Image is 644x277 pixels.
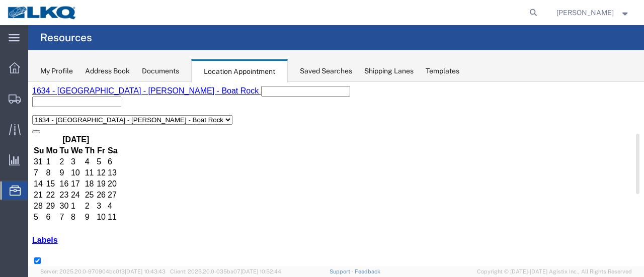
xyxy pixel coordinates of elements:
td: 22 [17,108,30,118]
td: 21 [5,108,16,118]
div: Saved Searches [300,66,352,76]
td: 28 [5,119,16,129]
td: 13 [79,86,90,96]
td: 2 [56,119,67,129]
td: 30 [31,119,41,129]
img: logo [7,5,77,20]
div: Documents [142,66,179,76]
td: 19 [68,97,78,107]
span: [DATE] 10:43:43 [125,268,166,274]
td: 20 [79,97,90,107]
td: 27 [79,108,90,118]
td: 3 [68,119,78,129]
button: [PERSON_NAME] [556,7,630,19]
td: 29 [17,119,30,129]
td: 26 [68,108,78,118]
td: 11 [56,86,67,96]
td: 1 [42,119,55,129]
td: 12 [68,86,78,96]
a: Labels [4,154,30,162]
span: [DATE] 10:52:44 [240,268,281,274]
iframe: FS Legacy Container [28,82,644,266]
td: 23 [31,108,41,118]
td: 25 [56,108,67,118]
td: 18 [56,97,67,107]
h4: Resources [40,25,92,50]
span: Sopha Sam [556,7,614,18]
td: 10 [68,130,78,140]
td: 8 [42,130,55,140]
td: 6 [17,130,30,140]
td: 14 [5,97,16,107]
span: Copyright © [DATE]-[DATE] Agistix Inc., All Rights Reserved [477,267,632,276]
td: 10 [42,86,55,96]
div: Shipping Lanes [364,66,414,76]
a: Support [330,268,355,274]
td: 24 [42,108,55,118]
div: Location Appointment [191,59,288,82]
div: Address Book [85,66,130,76]
td: 11 [79,130,90,140]
td: 16 [31,97,41,107]
td: 5 [5,130,16,140]
span: Server: 2025.20.0-970904bc0f3 [40,268,166,274]
div: Templates [426,66,459,76]
td: 7 [31,130,41,140]
td: 17 [42,97,55,107]
div: My Profile [40,66,73,76]
td: 9 [31,86,41,96]
a: Feedback [355,268,380,274]
td: 9 [56,130,67,140]
span: Client: 2025.20.0-035ba07 [170,268,281,274]
td: 15 [17,97,30,107]
td: 4 [79,119,90,129]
